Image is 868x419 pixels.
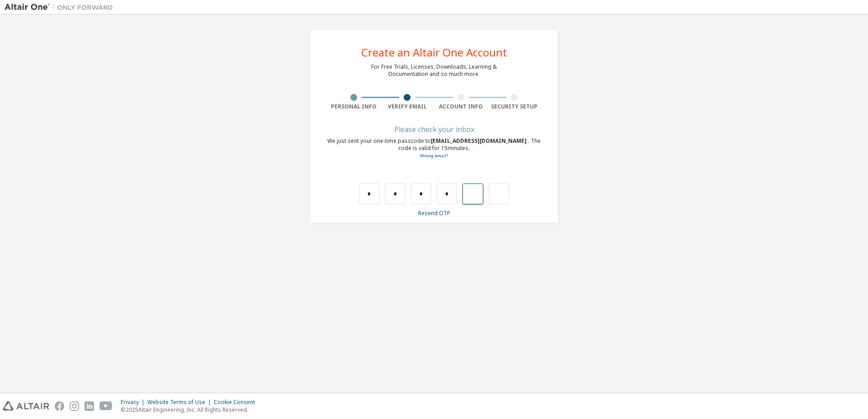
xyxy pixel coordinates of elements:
[3,401,49,411] img: altair_logo.svg
[488,103,542,110] div: Security Setup
[381,103,434,110] div: Verify Email
[434,103,488,110] div: Account Info
[5,3,118,12] img: Altair One
[55,401,64,411] img: facebook.svg
[420,153,448,159] a: Go back to the registration form
[361,47,507,58] div: Create an Altair One Account
[327,137,541,160] div: We just sent your one-time passcode to . The code is valid for 15 minutes.
[121,406,260,414] p: © 2025 Altair Engineering, Inc. All Rights Reserved.
[431,137,528,145] span: [EMAIL_ADDRESS][DOMAIN_NAME]
[70,401,79,411] img: instagram.svg
[371,63,497,78] div: For Free Trials, Licenses, Downloads, Learning & Documentation and so much more.
[85,401,94,411] img: linkedin.svg
[99,401,113,411] img: youtube.svg
[327,127,541,132] div: Please check your inbox
[121,399,147,406] div: Privacy
[214,399,260,406] div: Cookie Consent
[418,209,450,217] a: Resend OTP
[327,103,381,110] div: Personal Info
[147,399,214,406] div: Website Terms of Use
